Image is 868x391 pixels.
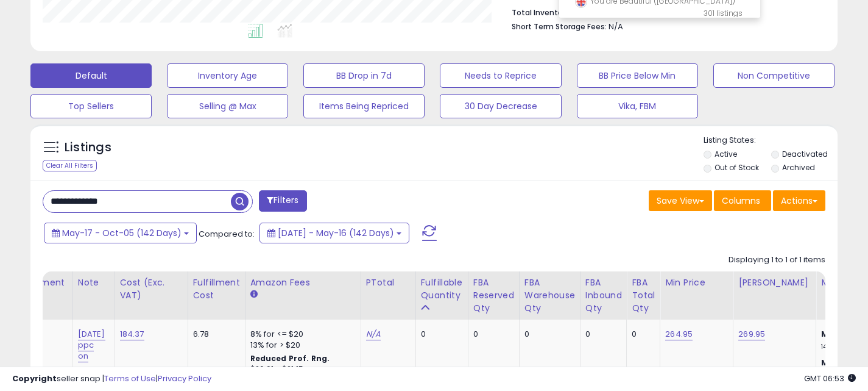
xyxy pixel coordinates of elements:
button: Save View [649,190,712,211]
button: BB Price Below Min [577,63,698,88]
span: 301 listings [704,8,743,18]
button: Filters [259,190,306,212]
div: Clear All Filters [43,160,97,171]
div: 13% for > $20 [250,340,351,351]
div: 0 [421,329,459,340]
div: Displaying 1 to 1 of 1 items [729,254,825,266]
span: Compared to: [199,228,255,240]
span: 2025-10-6 06:53 GMT [804,373,856,384]
div: Note [78,276,110,289]
div: FBA inbound Qty [585,276,622,315]
button: Default [30,63,152,88]
div: Cost (Exc. VAT) [120,276,183,302]
span: Columns [722,195,760,207]
button: BB Drop in 7d [303,63,425,88]
div: 6.78 [193,329,236,340]
a: 264.95 [665,328,693,340]
div: 0 [473,329,510,340]
button: May-17 - Oct-05 (142 Days) [44,223,197,243]
button: Needs to Reprice [440,63,561,88]
strong: Copyright [12,373,57,384]
button: Non Competitive [713,63,834,88]
button: Vika, FBM [577,94,698,118]
div: Min Price [665,276,728,289]
span: May-17 - Oct-05 (142 Days) [62,227,182,239]
div: Fulfillment Cost [193,276,240,302]
small: Amazon Fees. [250,289,258,300]
button: Top Sellers [30,94,152,118]
div: 0 [524,329,571,340]
label: Archived [782,162,815,173]
a: [DATE] ppc on [78,328,105,362]
p: Listing States: [704,135,838,146]
div: 0 [632,329,651,340]
button: Columns [714,190,771,211]
a: 184.37 [120,328,144,340]
button: Selling @ Max [167,94,288,118]
b: Short Term Storage Fees: [512,21,607,32]
b: Total Inventory Value: [512,7,595,18]
div: [PERSON_NAME] [738,276,811,289]
th: CSV column name: cust_attr_1_PTotal [361,271,415,320]
div: FBA Total Qty [632,276,655,315]
div: 8% for <= $20 [250,329,351,340]
a: Terms of Use [104,373,156,384]
div: PTotal [366,276,411,289]
b: Min: [821,328,839,340]
div: seller snap | | [12,373,211,385]
label: Deactivated [782,149,828,159]
label: Active [715,149,737,159]
div: Amazon Fees [250,276,356,289]
button: Inventory Age [167,63,288,88]
span: N/A [609,21,623,32]
div: FBA Warehouse Qty [524,276,575,315]
button: Items Being Repriced [303,94,425,118]
span: [DATE] - May-16 (142 Days) [278,227,394,239]
div: FBA Reserved Qty [473,276,514,315]
a: N/A [366,328,381,340]
button: Actions [773,190,825,211]
div: Fulfillment [18,276,67,289]
li: $0 [512,4,816,19]
h5: Listings [65,139,111,156]
div: Fulfillable Quantity [421,276,463,302]
a: 269.95 [738,328,765,340]
button: [DATE] - May-16 (142 Days) [259,223,409,243]
div: 0 [585,329,618,340]
b: Reduced Prof. Rng. [250,353,330,364]
button: 30 Day Decrease [440,94,561,118]
label: Out of Stock [715,162,759,173]
a: Privacy Policy [158,373,211,384]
